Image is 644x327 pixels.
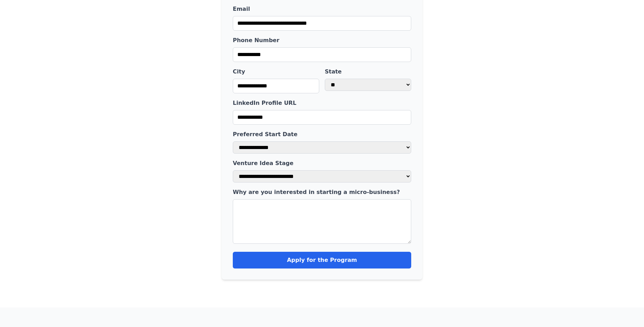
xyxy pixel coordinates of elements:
label: Phone Number [233,36,411,45]
label: Venture Idea Stage [233,159,411,168]
label: LinkedIn Profile URL [233,99,411,107]
button: Apply for the Program [233,252,411,268]
label: Email [233,5,411,13]
label: Why are you interested in starting a micro-business? [233,188,411,196]
label: State [325,68,411,76]
label: Preferred Start Date [233,130,411,139]
label: City [233,68,319,76]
